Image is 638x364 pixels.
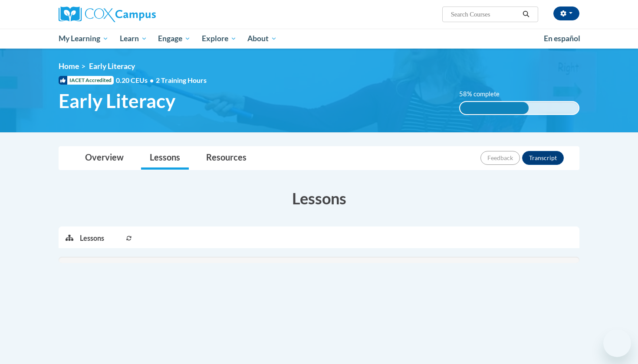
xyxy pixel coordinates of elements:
button: Transcript [522,151,564,165]
button: Account Settings [553,7,579,20]
button: Search [520,9,533,20]
span: • [150,76,154,84]
a: Home [59,62,79,71]
button: Feedback [480,151,520,165]
span: IACET Accredited [59,76,114,85]
div: Main menu [46,29,592,49]
span: Early Literacy [89,62,135,71]
span: Learn [120,33,147,44]
a: Learn [114,29,153,49]
div: 58% complete [460,102,529,114]
span: Explore [202,33,237,44]
span: 0.20 CEUs [116,75,156,85]
a: My Learning [53,29,114,49]
a: Overview [76,147,132,170]
a: Lessons [141,147,189,170]
a: Resources [197,147,255,170]
span: 2 Training Hours [156,76,207,84]
a: Cox Campus [59,7,224,22]
a: En español [538,30,586,48]
a: About [242,29,283,49]
input: Search Courses [450,9,520,20]
p: Lessons [80,233,104,243]
a: Engage [152,29,196,49]
span: En español [544,34,580,43]
span: Engage [158,33,191,44]
span: About [247,33,277,44]
span: My Learning [59,33,109,44]
iframe: Button to launch messaging window [603,329,631,357]
label: 58% complete [459,89,509,99]
a: Explore [196,29,242,49]
h3: Lessons [59,187,579,209]
span: Early Literacy [59,89,175,112]
img: Cox Campus [59,7,156,22]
